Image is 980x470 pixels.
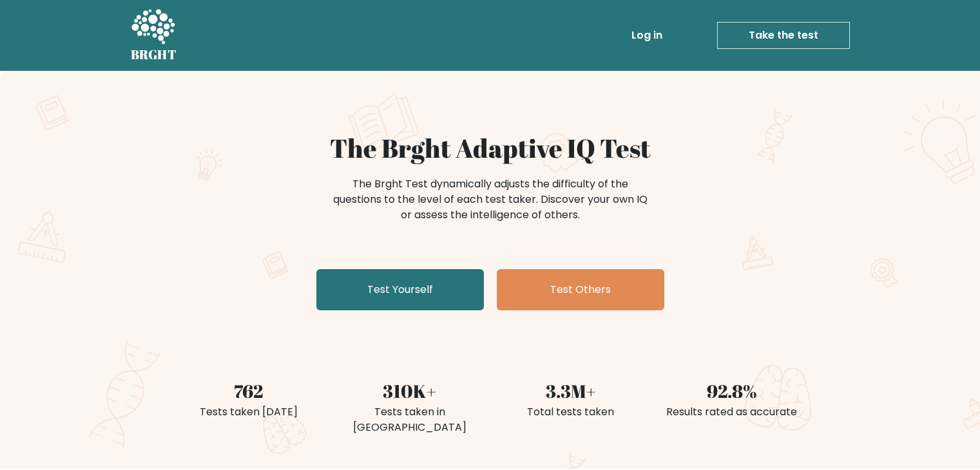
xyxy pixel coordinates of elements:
[659,404,805,420] div: Results rated as accurate
[498,377,644,404] div: 3.3M+
[626,23,668,48] a: Log in
[337,404,483,435] div: Tests taken in [GEOGRAPHIC_DATA]
[659,377,805,404] div: 92.8%
[329,176,651,223] div: The Brght Test dynamically adjusts the difficulty of the questions to the level of each test take...
[497,269,664,310] a: Test Others
[176,404,322,420] div: Tests taken [DATE]
[131,47,177,62] h5: BRGHT
[131,5,177,66] a: BRGHT
[176,133,805,164] h1: The Brght Adaptive IQ Test
[316,269,484,310] a: Test Yourself
[176,377,322,404] div: 762
[717,22,850,49] a: Take the test
[498,404,644,420] div: Total tests taken
[337,377,483,404] div: 310K+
